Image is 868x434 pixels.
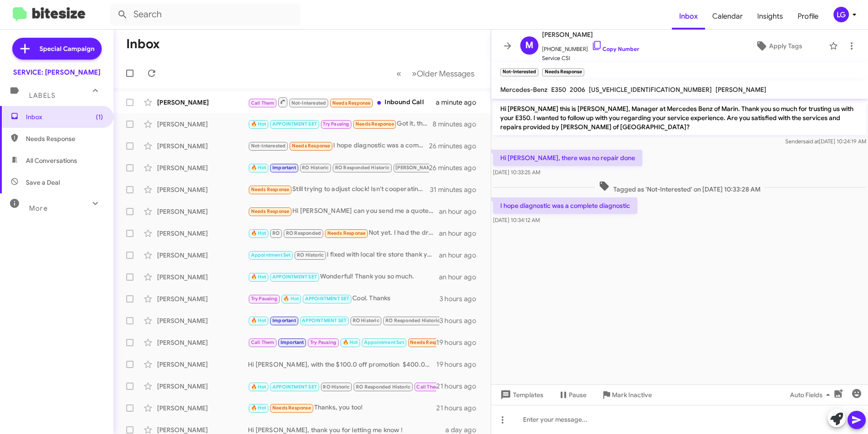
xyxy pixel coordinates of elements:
span: Needs Response [26,134,103,143]
small: Needs Response [542,68,584,76]
span: [PHONE_NUMBER] [542,40,639,54]
span: APPOINTMENT SET [272,274,317,280]
span: Special Campaign [39,44,94,53]
div: Yes that's correct [248,337,436,348]
div: 3 hours ago [439,294,483,303]
span: Appointment Set [251,252,291,258]
span: Labels [29,91,55,100]
span: Auto Fields [790,387,833,403]
a: Profile [790,3,826,30]
span: RO Historic [353,318,380,323]
div: [PERSON_NAME] [157,273,248,282]
input: Search [110,4,301,25]
span: Try Pausing [323,121,349,127]
a: Copy Number [592,45,639,52]
div: I fixed with local tire store thank you [248,250,439,260]
div: [PERSON_NAME] [157,294,248,303]
div: Wonderful! Thank you so much. [248,272,439,282]
span: More [29,204,48,212]
span: Calendar [705,3,750,30]
div: [PERSON_NAME] [157,382,248,391]
span: [PERSON_NAME] [395,165,436,171]
div: 26 minutes ago [429,141,483,151]
div: 100% [248,162,429,173]
div: Good morning, [PERSON_NAME], Absolutely, I can set that up for you. What day and time work best f... [248,315,439,326]
span: 2006 [570,86,585,94]
nav: Page navigation example [391,64,480,83]
div: LG [833,7,849,22]
div: [PERSON_NAME] [157,360,248,369]
span: Not-Interested [291,100,326,106]
div: [PERSON_NAME] [157,404,248,413]
span: « [396,68,401,79]
span: » [412,68,417,79]
button: Next [406,64,480,83]
span: [US_VEHICLE_IDENTIFICATION_NUMBER] [589,86,712,94]
span: RO Historic [302,165,329,171]
span: Needs Response [332,100,371,106]
div: Inbound Call [248,96,436,108]
span: Older Messages [417,69,474,79]
div: an hour ago [439,273,483,282]
div: [PERSON_NAME] [157,338,248,347]
div: [PERSON_NAME] [157,141,248,151]
div: 3 hours ago [439,316,483,325]
span: Save a Deal [26,178,60,187]
div: Not yet. I had the drivers door repaired and now we can't open the door. My wife was trapped insi... [248,228,439,238]
span: Needs Response [327,230,366,236]
span: 🔥 Hot [251,318,266,323]
span: Pause [569,387,587,403]
a: Insights [750,3,790,30]
div: Still trying to adjust clock! Isn't cooperating. Mentioned [DATE] but it may have been overlooked... [248,184,430,195]
span: [DATE] 10:34:12 AM [493,217,540,223]
span: Important [272,165,296,171]
div: [PERSON_NAME] [157,163,248,172]
span: APPOINTMENT SET [272,384,317,390]
span: E350 [551,86,566,94]
div: an hour ago [439,251,483,260]
span: Try Pausing [251,296,277,302]
span: RO Responded Historic [335,165,390,171]
span: Appointment Set [364,339,404,345]
span: Needs Response [410,339,449,345]
div: Thanks, you too! [248,403,436,413]
button: Templates [491,387,551,403]
span: RO Historic [323,384,350,390]
span: 🔥 Hot [251,121,266,127]
span: APPOINTMENT SET [302,318,346,323]
p: Hi [PERSON_NAME] this is [PERSON_NAME], Manager at Mercedes Benz of Marin. Thank you so much for ... [493,101,866,135]
a: Inbox [672,3,705,30]
div: 19 hours ago [436,360,483,369]
span: Not-Interested [251,143,286,149]
span: Tagged as 'Not-Interested' on [DATE] 10:33:28 AM [595,181,764,194]
span: [PERSON_NAME] [542,29,639,40]
span: (1) [96,112,103,121]
span: APPOINTMENT SET [305,296,350,302]
span: RO Historic [297,252,324,258]
div: SERVICE: [PERSON_NAME] [13,68,100,77]
span: 🔥 Hot [343,339,358,345]
div: an hour ago [439,229,483,238]
span: 🔥 Hot [251,384,266,390]
div: 21 hours ago [436,382,483,391]
span: RO Responded Historic [385,318,440,323]
button: Auto Fields [783,387,841,403]
button: LG [826,7,858,22]
span: Needs Response [355,121,394,127]
span: [DATE] 10:33:25 AM [493,169,540,176]
div: [PERSON_NAME] [157,316,248,325]
span: RO Responded [286,230,321,236]
span: Important [281,339,304,345]
span: Mark Inactive [612,387,652,403]
span: 🔥 Hot [251,274,266,280]
h1: Inbox [126,37,160,51]
span: [PERSON_NAME] [715,86,766,94]
span: M [525,38,533,53]
span: Needs Response [251,208,290,214]
button: Pause [551,387,594,403]
div: 21 hours ago [436,404,483,413]
span: Templates [498,387,543,403]
span: Sender [DATE] 10:24:19 AM [785,138,866,145]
